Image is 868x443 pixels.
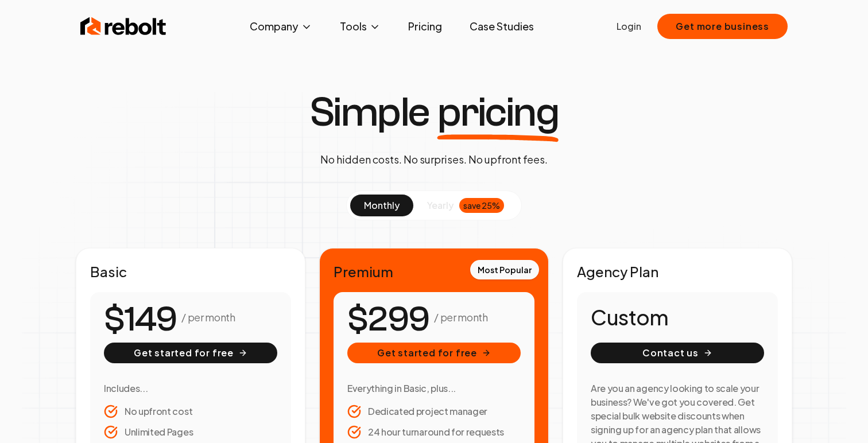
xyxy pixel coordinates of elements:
h2: Premium [334,262,534,281]
a: Case Studies [460,15,543,38]
number-flow-react: $149 [104,294,177,345]
li: No upfront cost [104,405,277,418]
h1: Simple [309,92,559,133]
button: Tools [331,15,390,38]
div: save 25% [459,198,504,213]
button: yearlysave 25% [413,195,518,216]
button: Contact us [591,343,764,363]
a: Login [617,20,641,33]
button: monthly [350,195,413,216]
p: / per month [181,309,235,325]
h2: Basic [90,262,291,281]
button: Get started for free [104,343,277,363]
span: monthly [364,199,400,211]
p: No hidden costs. No surprises. No upfront fees. [320,151,548,168]
h1: Custom [591,306,764,329]
p: / per month [434,309,487,325]
div: Most Popular [470,260,539,279]
li: Unlimited Pages [104,425,277,439]
button: Get started for free [347,343,521,363]
li: 24 hour turnaround for requests [347,425,521,439]
img: Rebolt Logo [80,15,166,38]
span: pricing [437,92,559,133]
h3: Includes... [104,382,277,395]
number-flow-react: $299 [347,294,429,345]
a: Pricing [399,15,451,38]
h3: Everything in Basic, plus... [347,382,521,395]
button: Company [241,15,321,38]
li: Dedicated project manager [347,405,521,418]
h2: Agency Plan [577,262,778,281]
button: Get more business [657,14,788,39]
span: yearly [427,199,454,212]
